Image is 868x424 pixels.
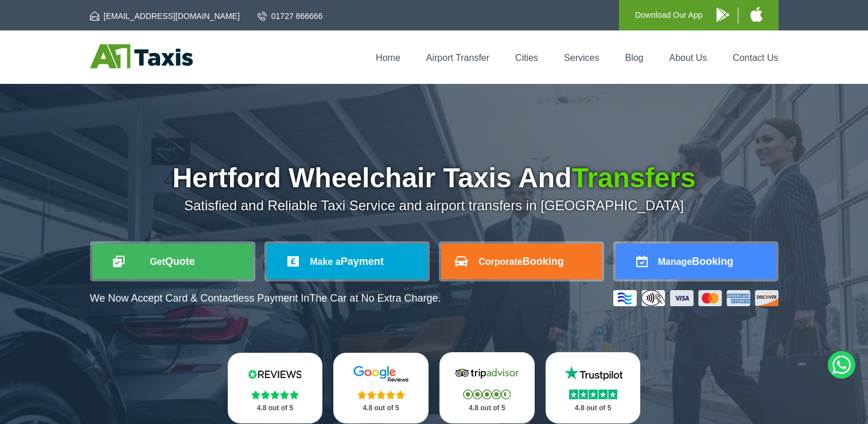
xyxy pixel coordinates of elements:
[478,257,522,267] span: Corporate
[90,198,779,214] p: Satisfied and Reliable Taxi Service and airport transfers in [GEOGRAPHIC_DATA]
[658,257,692,267] span: Manage
[90,44,193,68] img: A1 Taxis St Albans LTD
[750,7,762,22] img: A1 Taxis iPhone App
[572,163,696,193] span: Transfers
[258,10,323,22] a: 01727 866666
[564,53,599,63] a: Services
[357,390,405,399] img: Stars
[347,365,415,383] img: Google
[733,53,778,63] a: Contact Us
[463,390,511,399] img: Stars
[376,53,400,63] a: Home
[90,10,240,22] a: [EMAIL_ADDRESS][DOMAIN_NAME]
[92,244,253,279] a: GetQuote
[228,353,323,423] a: Reviews.io Stars 4.8 out of 5
[439,352,535,423] a: Tripadvisor Stars 4.8 out of 5
[559,365,628,382] img: Trustpilot
[569,390,617,399] img: Stars
[90,292,441,304] p: We Now Accept Card & Contactless Payment In
[426,53,489,63] a: Airport Transfer
[558,401,628,415] p: 4.8 out of 5
[90,164,779,192] h1: Hertford Wheelchair Taxis And
[441,244,602,279] a: CorporateBooking
[670,53,707,63] a: About Us
[333,353,429,423] a: Google Stars 4.8 out of 5
[310,257,340,267] span: Make a
[346,401,416,415] p: 4.8 out of 5
[452,401,522,415] p: 4.8 out of 5
[635,8,703,22] p: Download Our App
[309,292,441,304] span: The Car at No Extra Charge.
[240,365,309,383] img: Reviews.io
[616,244,776,279] a: ManageBooking
[240,401,310,415] p: 4.8 out of 5
[546,352,641,423] a: Trustpilot Stars 4.8 out of 5
[515,53,538,63] a: Cities
[251,390,299,399] img: Stars
[717,7,729,22] img: A1 Taxis Android App
[613,290,779,306] img: Credit And Debit Cards
[625,53,643,63] a: Blog
[267,244,427,279] a: Make aPayment
[150,257,165,267] span: Get
[453,365,521,382] img: Tripadvisor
